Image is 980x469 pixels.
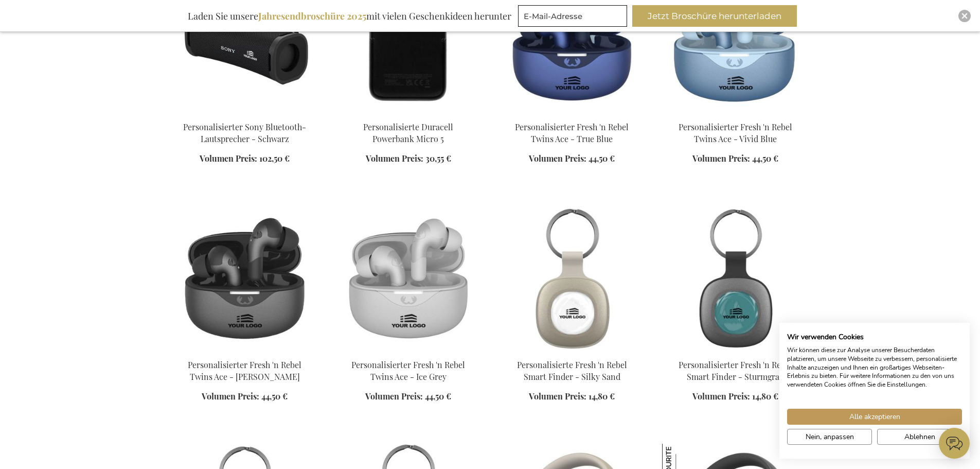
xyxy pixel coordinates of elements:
[425,391,451,402] span: 44,50 €
[259,153,290,164] span: 102,50 €
[958,10,971,22] div: Close
[662,206,809,351] img: Personalised Fresh 'n Rebel Smart Finder - Storm Grey
[589,391,615,402] span: 14,80 €
[632,5,797,27] button: Jetzt Broschüre herunterladen
[904,431,935,442] span: Ablehnen
[787,429,872,445] button: cookie Einstellungen anpassen
[692,391,750,402] span: Volumen Preis:
[202,391,288,403] a: Volumen Preis: 44,50 €
[171,346,318,356] a: Personalised Fresh 'n Rebel Twins Ace - Storm Grey
[517,359,627,382] a: Personalisierte Fresh 'n Rebel Smart Finder - Silky Sand
[679,359,792,382] a: Personalisierter Fresh 'n Rebel Smart Finder - Sturmgrau
[258,10,366,22] b: Jahresendbroschüre 2025
[366,153,423,164] span: Volumen Preis:
[200,153,257,164] span: Volumen Preis:
[498,206,646,351] img: Personalised Fresh 'n Rebel Smart Finder - Silky Sand
[806,431,854,442] span: Nein, anpassen
[787,346,962,389] p: Wir können diese zur Analyse unserer Besucherdaten platzieren, um unsere Webseite zu verbessern, ...
[365,391,451,403] a: Volumen Preis: 44,50 €
[171,109,318,118] a: Personalised Sony Bluetooth Speaker ULT Field 1 - Black
[529,391,586,402] span: Volumen Preis:
[752,391,778,402] span: 14,80 €
[363,121,453,144] a: Personalisierte Duracell Powerbank Micro 5
[752,153,778,164] span: 44,50 €
[335,346,482,356] a: Personalised Fresh 'n Rebel Twins Ace - Ice Grey
[692,391,778,403] a: Volumen Preis: 14,80 €
[171,206,318,351] img: Personalised Fresh 'n Rebel Twins Ace - Storm Grey
[498,109,646,118] a: Personalised Fresh 'n Rebel Twins Ace - True Blue
[515,121,629,144] a: Personalisierter Fresh 'n Rebel Twins Ace - True Blue
[529,391,615,403] a: Volumen Preis: 14,80 €
[188,359,301,382] a: Personalisierter Fresh 'n Rebel Twins Ace - [PERSON_NAME]
[849,411,900,422] span: Alle akzeptieren
[518,5,627,27] input: E-Mail-Adresse
[939,428,970,459] iframe: belco-activator-frame
[662,346,809,356] a: Personalised Fresh 'n Rebel Smart Finder - Storm Grey
[351,359,465,382] a: Personalisierter Fresh 'n Rebel Twins Ace - Ice Grey
[365,391,423,402] span: Volumen Preis:
[877,429,962,445] button: Alle verweigern cookies
[202,391,259,402] span: Volumen Preis:
[200,153,290,165] a: Volumen Preis: 102,50 €
[787,409,962,425] button: Akzeptieren Sie alle cookies
[679,121,792,144] a: Personalisierter Fresh 'n Rebel Twins Ace - Vivid Blue
[529,153,615,165] a: Volumen Preis: 44,50 €
[787,333,962,342] h2: Wir verwenden Cookies
[662,109,809,118] a: Personalised Fresh 'n Rebel Twins Ace - Vivid Blue
[692,153,778,165] a: Volumen Preis: 44,50 €
[961,13,968,19] img: Close
[692,153,750,164] span: Volumen Preis:
[183,5,516,27] div: Laden Sie unsere mit vielen Geschenkideen herunter
[261,391,288,402] span: 44,50 €
[589,153,615,164] span: 44,50 €
[425,153,451,164] span: 30,55 €
[335,206,482,351] img: Personalised Fresh 'n Rebel Twins Ace - Ice Grey
[366,153,451,165] a: Volumen Preis: 30,55 €
[518,5,630,30] form: marketing offers and promotions
[335,109,482,118] a: Personalised Duracell Powerbank Micro 5
[529,153,586,164] span: Volumen Preis:
[498,346,646,356] a: Personalised Fresh 'n Rebel Smart Finder - Silky Sand
[183,121,306,144] a: Personalisierter Sony Bluetooth-Lautsprecher - Schwarz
